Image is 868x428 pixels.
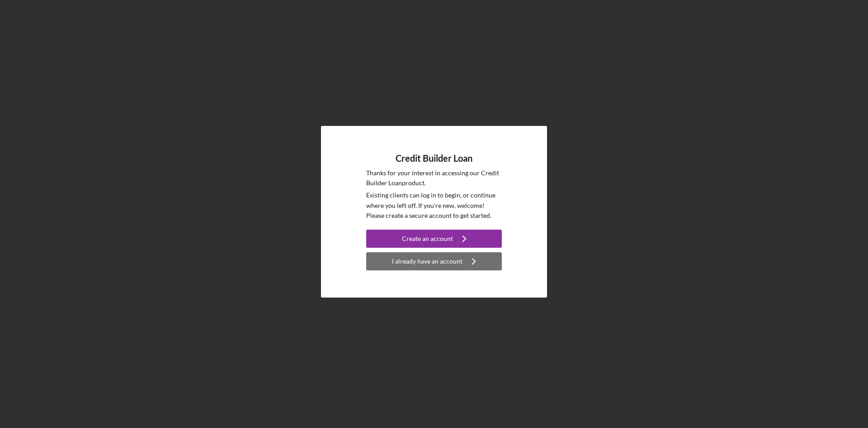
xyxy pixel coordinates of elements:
[366,230,502,248] button: Create an account
[396,153,472,164] h4: Credit Builder Loan
[366,230,502,250] a: Create an account
[366,252,502,270] button: I already have an account
[402,230,453,248] div: Create an account
[392,252,462,270] div: I already have an account
[366,190,502,221] p: Existing clients can log in to begin, or continue where you left off. If you're new, welcome! Ple...
[366,168,502,188] p: Thanks for your interest in accessing our Credit Builder Loan product.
